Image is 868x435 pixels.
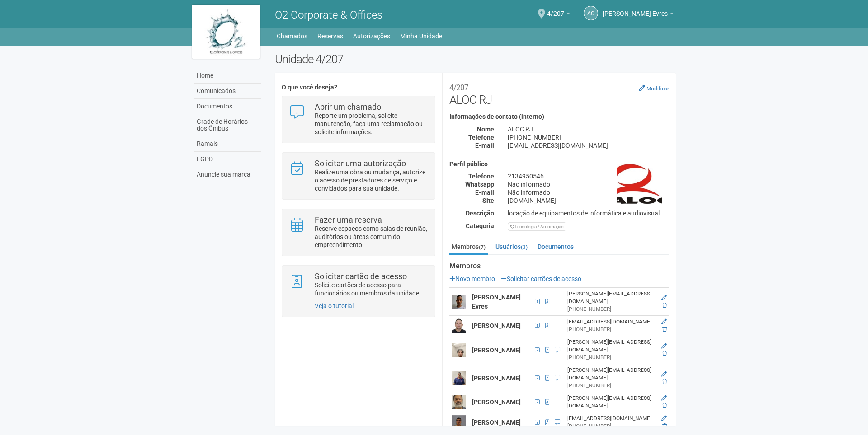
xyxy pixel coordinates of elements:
a: Ramais [194,136,261,152]
div: [PHONE_NUMBER] [567,305,654,313]
div: Não informado [501,180,676,188]
p: Reporte um problema, solicite manutenção, faça uma reclamação ou solicite informações. [315,112,428,136]
strong: E-mail [475,189,494,196]
a: Documentos [535,240,576,253]
img: user.png [452,395,466,409]
span: Armando Conceição Evres [603,1,668,17]
a: Excluir membro [662,351,667,357]
a: Editar membro [661,395,667,401]
a: Autorizações [353,30,390,42]
a: Excluir membro [662,423,667,429]
a: Fazer uma reserva Reserve espaços como salas de reunião, auditórios ou áreas comum do empreendime... [289,216,428,249]
span: Cartão de acesso ativo [542,297,552,307]
a: LGPD [194,152,261,167]
a: Home [194,68,261,84]
img: user.png [452,295,466,309]
div: [PHONE_NUMBER] [567,422,654,430]
a: Excluir membro [662,326,667,332]
a: Chamados [277,30,307,42]
a: Excluir membro [662,402,667,409]
a: Usuários(3) [493,240,530,253]
small: (3) [521,244,528,250]
strong: Abrir um chamado [315,102,381,112]
h2: ALOC RJ [449,80,669,107]
strong: [PERSON_NAME] Evres [472,294,521,310]
a: Solicitar cartão de acesso Solicite cartões de acesso para funcionários ou membros da unidade. [289,272,428,297]
strong: [PERSON_NAME] [472,374,521,382]
strong: [PERSON_NAME] [472,346,521,354]
div: [EMAIL_ADDRESS][DOMAIN_NAME] [567,318,654,326]
h4: O que você deseja? [282,84,435,91]
span: Cartão de acesso ativo [542,345,552,355]
a: Grade de Horários dos Ônibus [194,114,261,136]
div: locação de equipamentos de informática e audiovisual [501,209,676,217]
a: Solicitar uma autorização Realize uma obra ou mudança, autorize o acesso de prestadores de serviç... [289,159,428,192]
span: CPF 181.836.597-99 [532,297,542,307]
small: Modificar [646,85,669,92]
span: Cartão de acesso ativo [542,397,552,407]
span: CPF 173.109.757-31 [532,417,542,427]
span: *REAPROVEITAMENTO [552,345,561,355]
strong: Descrição [466,210,494,217]
img: user.png [452,343,466,357]
a: Editar membro [661,415,667,421]
img: logo.jpg [192,5,260,59]
small: (7) [479,244,486,250]
span: O2 Corporate & Offices [275,9,382,21]
div: Não informado [501,188,676,196]
span: *REAPROVEITAMENTO [552,417,561,427]
span: CPF 176.929.747-21 [532,345,542,355]
a: Documentos [194,99,261,114]
div: [PERSON_NAME][EMAIL_ADDRESS][DOMAIN_NAME] [567,394,654,410]
strong: Telefone [468,134,494,141]
span: Cartão de acesso ativo [542,321,552,331]
a: Minha Unidade [400,30,442,42]
strong: Categoria [466,222,494,229]
div: [PHONE_NUMBER] [567,326,654,333]
div: [PERSON_NAME][EMAIL_ADDRESS][DOMAIN_NAME] [567,290,654,305]
a: Anuncie sua marca [194,167,261,182]
img: user.png [452,415,466,430]
a: Comunicados [194,84,261,99]
a: Abrir um chamado Reporte um problema, solicite manutenção, faça uma reclamação ou solicite inform... [289,103,428,136]
a: Excluir membro [662,379,667,385]
span: Cartão de acesso ativo [542,417,552,427]
a: Excluir membro [662,302,667,309]
a: Reservas [317,30,343,42]
span: 4/207 [547,1,564,17]
div: [PERSON_NAME][EMAIL_ADDRESS][DOMAIN_NAME] [567,366,654,382]
span: CPF 119.506.877-83 [532,373,542,383]
div: [PERSON_NAME][EMAIL_ADDRESS][DOMAIN_NAME] [567,338,654,354]
img: user.png [452,318,466,333]
span: Cartão de acesso ativo [542,373,552,383]
a: Veja o tutorial [315,302,354,309]
p: Reserve espaços como salas de reunião, auditórios ou áreas comum do empreendimento. [315,225,428,249]
strong: Membros [449,262,669,270]
a: Novo membro [449,275,495,282]
strong: Telefone [468,173,494,180]
h2: Unidade 4/207 [275,52,676,66]
h4: Informações de contato (interno) [449,113,669,120]
div: [EMAIL_ADDRESS][DOMAIN_NAME] [501,141,676,150]
a: AC [584,6,598,20]
strong: [PERSON_NAME] [472,322,521,329]
a: [PERSON_NAME] Evres [603,11,674,19]
strong: [PERSON_NAME] [472,398,521,406]
strong: [PERSON_NAME] [472,419,521,426]
small: 4/207 [449,83,468,92]
span: CPF 095.036.087-24 [532,321,542,331]
div: 2134950546 [501,172,676,180]
div: ALOC RJ [501,125,676,133]
a: Modificar [639,84,669,92]
strong: Site [482,197,494,204]
strong: Whatsapp [465,181,494,188]
strong: Fazer uma reserva [315,215,382,225]
div: [EMAIL_ADDRESS][DOMAIN_NAME] [567,415,654,422]
a: Editar membro [661,318,667,325]
a: Membros(7) [449,240,488,255]
p: Realize uma obra ou mudança, autorize o acesso de prestadores de serviço e convidados para sua un... [315,168,428,192]
strong: Solicitar cartão de acesso [315,271,407,281]
a: Editar membro [661,343,667,349]
div: [PHONE_NUMBER] [567,354,654,361]
p: Solicite cartões de acesso para funcionários ou membros da unidade. [315,281,428,297]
